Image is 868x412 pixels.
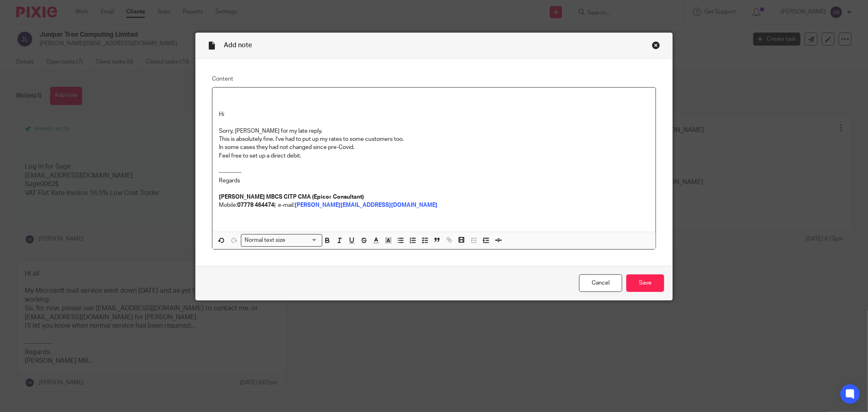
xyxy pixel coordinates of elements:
[237,202,274,208] strong: 07778 464474
[219,110,649,118] p: Hi
[219,168,649,209] p: ----------- Regards Mobile: | e-mail:
[219,194,364,200] strong: [PERSON_NAME] MBCS CITP CMA (Epicor Consultant)
[224,42,252,48] span: Add note
[219,127,649,135] p: Sorry, [PERSON_NAME] for my late reply.
[243,236,287,245] span: Normal text size
[288,236,317,245] input: Search for option
[652,41,660,49] div: Close this dialog window
[219,143,649,151] p: In some cases they had not changed since pre-Covid.
[295,202,437,208] a: [PERSON_NAME][EMAIL_ADDRESS][DOMAIN_NAME]
[219,135,649,143] p: This is absolutely fine. I’ve had to put up my rates to some customers too.
[626,274,664,292] input: Save
[219,152,649,160] p: Feel free to set up a direct debit.
[212,75,656,83] label: Content
[579,274,622,292] a: Cancel
[241,234,322,247] div: Search for option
